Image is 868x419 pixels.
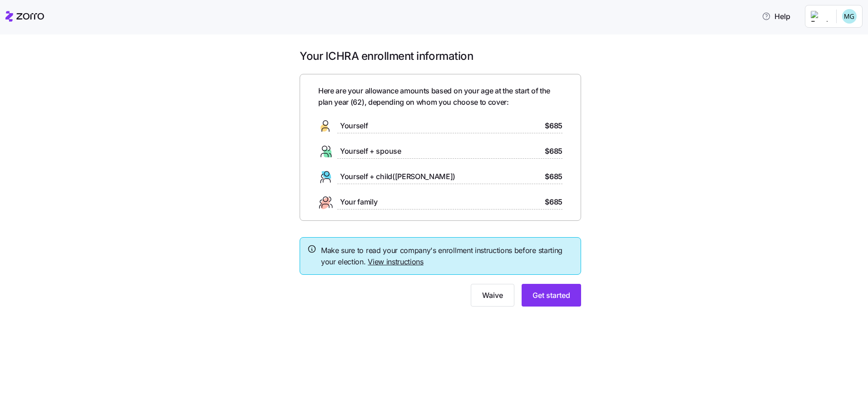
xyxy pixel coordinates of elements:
[340,146,401,157] span: Yourself + spouse
[842,9,857,24] img: 20e76f2b4822eea614bb37d8390ae2aa
[318,85,562,108] span: Here are your allowance amounts based on your age at the start of the plan year ( 62 ), depending...
[340,171,455,182] span: Yourself + child([PERSON_NAME])
[522,284,581,307] button: Get started
[811,11,829,22] img: Employer logo
[340,120,368,132] span: Yourself
[533,290,570,301] span: Get started
[762,11,790,22] span: Help
[545,196,562,208] span: $685
[545,120,562,132] span: $685
[368,257,424,266] a: View instructions
[340,196,377,208] span: Your family
[482,290,503,301] span: Waive
[300,49,581,63] h1: Your ICHRA enrollment information
[755,7,798,25] button: Help
[471,284,514,307] button: Waive
[545,146,562,157] span: $685
[545,171,562,182] span: $685
[321,245,573,268] span: Make sure to read your company's enrollment instructions before starting your election.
